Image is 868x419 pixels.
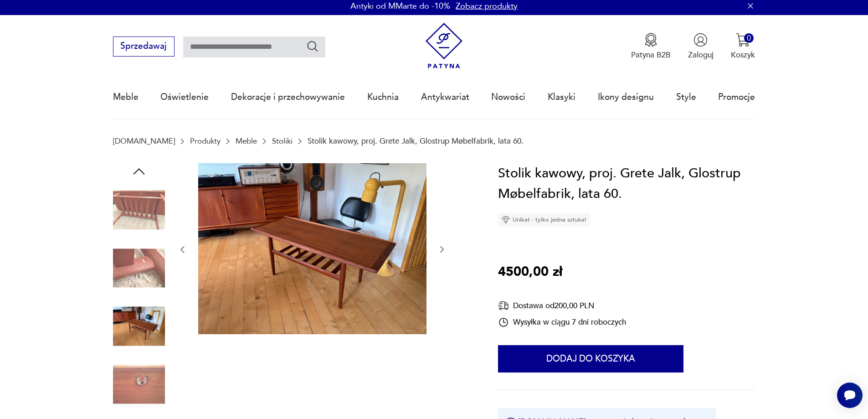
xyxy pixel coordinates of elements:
p: Antyki od MMarte do -10% [350,0,450,12]
a: Sprzedawaj [113,43,175,51]
img: Ikona medalu [644,33,658,47]
a: Zobacz produkty [456,0,518,12]
a: Nowości [491,76,525,118]
a: Oświetlenie [160,76,209,118]
a: [DOMAIN_NAME] [113,137,175,145]
p: Stolik kawowy, proj. Grete Jalk, Glostrup Møbelfabrik, lata 60. [308,137,524,145]
a: Ikona medaluPatyna B2B [631,33,671,60]
p: Koszyk [731,50,755,60]
a: Meble [236,137,257,145]
a: Klasyki [548,76,575,118]
p: Zaloguj [688,50,714,60]
p: 4500,00 zł [498,262,562,283]
a: Dekoracje i przechowywanie [231,76,345,118]
button: Szukaj [306,40,319,53]
a: Promocje [718,76,755,118]
img: Zdjęcie produktu Stolik kawowy, proj. Grete Jalk, Glostrup Møbelfabrik, lata 60. [113,300,165,352]
button: Dodaj do koszyka [498,345,683,372]
div: Dostawa od 200,00 PLN [498,300,626,311]
img: Zdjęcie produktu Stolik kawowy, proj. Grete Jalk, Glostrup Møbelfabrik, lata 60. [113,184,165,236]
img: Zdjęcie produktu Stolik kawowy, proj. Grete Jalk, Glostrup Møbelfabrik, lata 60. [113,358,165,410]
img: Ikona diamentu [502,216,510,224]
img: Ikona koszyka [736,33,750,47]
div: Unikat - tylko jedna sztuka! [498,213,590,227]
a: Kuchnia [367,76,399,118]
img: Patyna - sklep z meblami i dekoracjami vintage [421,23,467,69]
button: Sprzedawaj [113,36,175,57]
a: Style [676,76,696,118]
h1: Stolik kawowy, proj. Grete Jalk, Glostrup Møbelfabrik, lata 60. [498,163,755,205]
a: Produkty [190,137,221,145]
a: Meble [113,76,139,118]
iframe: Smartsupp widget button [837,383,863,408]
img: Zdjęcie produktu Stolik kawowy, proj. Grete Jalk, Glostrup Møbelfabrik, lata 60. [198,163,426,335]
img: Zdjęcie produktu Stolik kawowy, proj. Grete Jalk, Glostrup Møbelfabrik, lata 60. [113,242,165,294]
div: 0 [744,33,754,43]
button: Zaloguj [688,33,714,60]
button: 0Koszyk [731,33,755,60]
a: Stoliki [272,137,293,145]
p: Patyna B2B [631,50,671,60]
button: Patyna B2B [631,33,671,60]
a: Antykwariat [421,76,469,118]
img: Ikona dostawy [498,300,509,311]
a: Ikony designu [598,76,654,118]
div: Wysyłka w ciągu 7 dni roboczych [498,317,626,328]
img: Ikonka użytkownika [693,33,708,47]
